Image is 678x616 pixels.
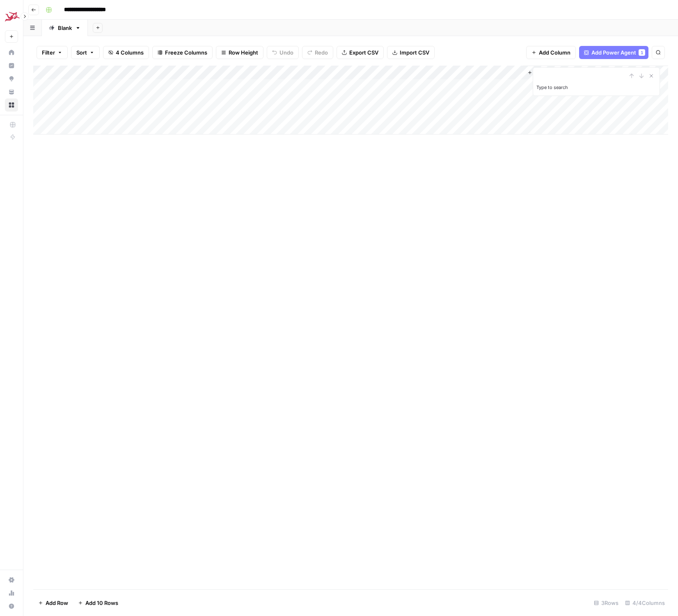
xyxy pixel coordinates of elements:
button: Add 10 Rows [73,596,123,609]
label: Type to search [536,84,568,90]
a: Browse [5,98,18,112]
span: Sort [76,48,87,57]
a: Insights [5,59,18,72]
div: Blank [58,24,72,32]
span: Add Column [539,48,570,57]
button: 4 Columns [103,46,149,59]
button: Add Column [526,46,576,59]
span: Freeze Columns [165,48,207,57]
a: Usage [5,586,18,600]
span: Redo [315,48,328,57]
span: Export CSV [349,48,378,57]
button: Add Power Agent1 [579,46,648,59]
span: Undo [279,48,293,57]
button: Filter [37,46,68,59]
img: MarketKarma Logo [5,9,20,24]
a: Blank [42,20,88,36]
a: Settings [5,573,18,586]
div: 4/4 Columns [622,596,668,609]
a: Your Data [5,85,18,98]
button: Sort [71,46,100,59]
button: Add Row [33,596,73,609]
button: Close Search [646,71,656,81]
button: Undo [267,46,299,59]
a: Opportunities [5,72,18,85]
span: 1 [641,49,643,56]
span: Import CSV [400,48,429,57]
button: Redo [302,46,333,59]
button: Add Column [524,67,567,78]
button: Help + Support [5,600,18,613]
span: Add Power Agent [591,48,636,57]
span: Add Row [46,599,68,607]
span: 4 Columns [116,48,144,57]
button: Import CSV [387,46,435,59]
span: Add 10 Rows [85,599,118,607]
div: 1 [639,49,645,56]
span: Filter [42,48,55,57]
div: 3 Rows [591,596,622,609]
button: Freeze Columns [152,46,213,59]
a: Home [5,46,18,59]
button: Workspace: MarketKarma [5,7,18,27]
span: Row Height [229,48,258,57]
button: Row Height [216,46,263,59]
button: Export CSV [337,46,384,59]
